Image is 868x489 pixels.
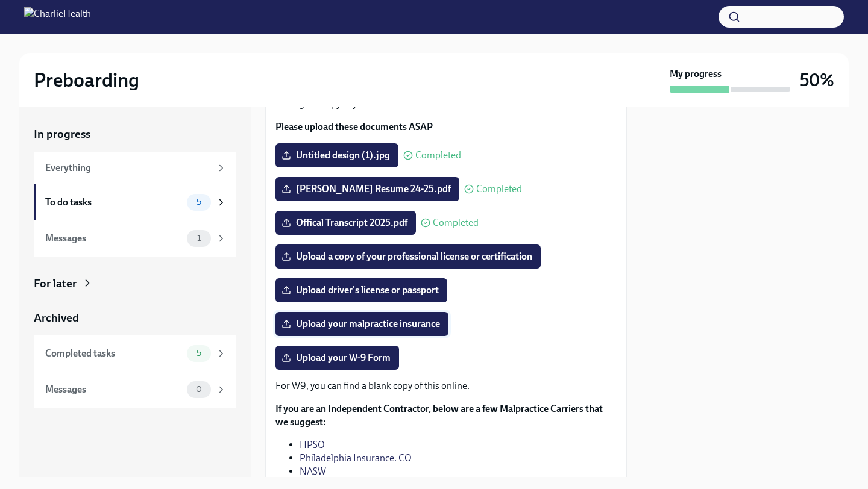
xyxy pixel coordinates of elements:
span: Completed [476,184,522,194]
a: NASW [300,466,326,477]
strong: Please upload these documents ASAP [275,121,433,132]
a: HPSO [300,439,325,450]
h2: Preboarding [34,68,139,92]
span: Completed [415,151,461,160]
label: Upload your W-9 Form [275,346,399,370]
img: CharlieHealth [24,7,91,26]
strong: My progress [670,67,722,81]
label: Upload a copy of your professional license or certification [275,244,541,269]
div: Messages [45,383,182,396]
a: Completed tasks5 [34,335,236,372]
span: Offical Transcript 2025.pdf [284,217,407,229]
span: 5 [189,198,209,207]
span: Untitled design (1).jpg [284,149,390,161]
a: Archived [34,310,236,326]
label: Offical Transcript 2025.pdf [275,211,416,235]
span: 1 [190,234,208,243]
strong: If you are an Independent Contractor, below are a few Malpractice Carriers that we suggest: [275,403,603,428]
p: For W9, you can find a blank copy of this online. [275,379,617,393]
div: Messages [45,232,182,245]
span: Upload your W-9 Form [284,352,391,364]
div: For later [34,276,77,291]
label: [PERSON_NAME] Resume 24-25.pdf [275,177,459,201]
h3: 50% [800,69,834,91]
span: Upload your malpractice insurance [284,318,440,330]
span: [PERSON_NAME] Resume 24-25.pdf [284,183,451,195]
div: Everything [45,161,211,175]
a: In progress [34,126,236,142]
a: Everything [34,152,236,184]
span: Upload driver's license or passport [284,284,439,296]
div: Completed tasks [45,347,182,360]
a: To do tasks5 [34,184,236,220]
label: Upload driver's license or passport [275,278,447,302]
a: Messages1 [34,220,236,257]
a: For later [34,276,236,291]
label: Upload your malpractice insurance [275,312,448,336]
span: Upload a copy of your professional license or certification [284,251,532,263]
span: 0 [189,385,209,394]
label: Untitled design (1).jpg [275,143,398,167]
a: Messages0 [34,372,236,408]
div: To do tasks [45,196,182,209]
a: Philadelphia Insurance. CO [300,452,412,464]
span: Completed [433,218,479,228]
span: 5 [189,349,209,358]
